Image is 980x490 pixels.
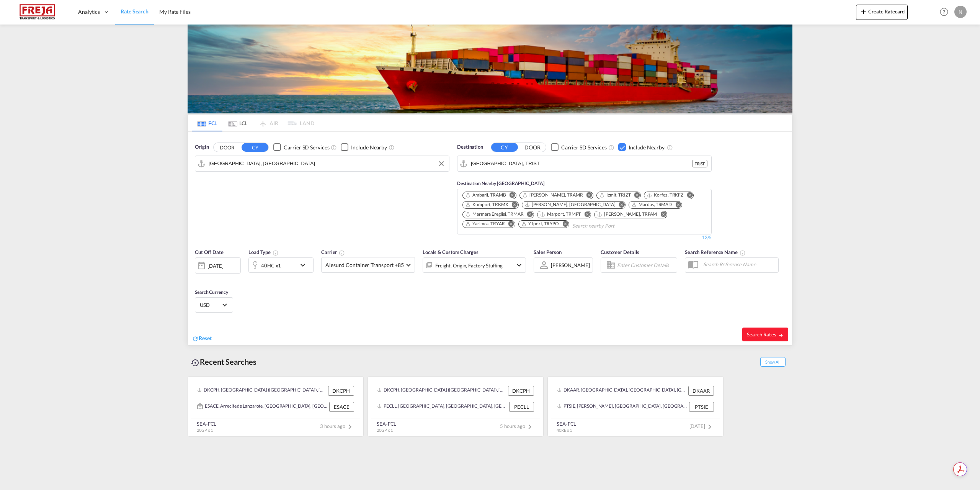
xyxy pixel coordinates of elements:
div: N [954,6,967,18]
recent-search-card: DKCPH, [GEOGRAPHIC_DATA] ([GEOGRAPHIC_DATA]), [GEOGRAPHIC_DATA], [GEOGRAPHIC_DATA], [GEOGRAPHIC_D... [188,376,364,437]
div: Recent Searches [188,353,260,370]
md-icon: icon-backup-restore [191,358,200,367]
div: Izmit, TRIZT [599,192,631,198]
span: My Rate Files [159,8,191,15]
input: Chips input. [572,220,645,232]
md-icon: icon-chevron-down [514,261,524,270]
button: Remove [503,221,515,228]
div: SEA-FCL [377,420,396,427]
span: Search Rates [747,331,784,338]
md-icon: icon-plus 400-fg [859,7,868,16]
div: Help [938,5,954,19]
span: Destination Nearby [GEOGRAPHIC_DATA] [457,180,544,186]
md-icon: icon-chevron-right [705,422,714,431]
button: Remove [682,192,693,200]
div: Marport, TRMPT [540,211,581,218]
div: Press delete to remove this chip. [465,202,510,208]
button: CY [491,143,518,152]
input: Search Reference Name [699,259,778,270]
span: USD [200,302,221,308]
div: Press delete to remove this chip. [597,211,658,218]
div: PTSIE, Sines, Portugal, Southern Europe, Europe [557,402,687,412]
button: Remove [507,202,518,209]
md-checkbox: Checkbox No Ink [551,143,607,151]
md-icon: icon-arrow-right [778,333,784,338]
div: Press delete to remove this chip. [524,202,617,208]
div: Marmara Ereglisi, TRMAR [465,211,524,218]
div: DKAAR [688,386,714,396]
md-select: Select Currency: $ USDUnited States Dollar [199,299,229,310]
span: Customer Details [601,249,639,255]
md-input-container: Istanbul, TRIST [457,156,711,171]
div: icon-refreshReset [192,334,212,343]
input: Enter Customer Details [617,259,675,271]
md-icon: icon-chevron-right [525,422,534,431]
md-icon: Your search will be saved by the below given name [740,250,746,256]
md-input-container: Aarhus, DKAAR [195,156,449,171]
span: Cut Off Date [195,249,224,255]
div: ESACE [329,402,354,412]
span: Search Currency [195,289,228,295]
div: [DATE] [195,257,241,274]
div: Press delete to remove this chip. [465,192,508,198]
recent-search-card: DKAAR, [GEOGRAPHIC_DATA], [GEOGRAPHIC_DATA], [GEOGRAPHIC_DATA], [GEOGRAPHIC_DATA] DKAARPTSIE, [PE... [547,376,724,437]
span: Show All [760,357,786,367]
span: 20GP x 1 [197,428,213,433]
md-icon: icon-refresh [192,335,199,342]
div: [PERSON_NAME] [551,262,590,268]
div: 40HC x1icon-chevron-down [248,257,314,273]
button: Search Ratesicon-arrow-right [742,328,788,341]
button: DOOR [214,143,240,152]
md-icon: Unchecked: Ignores neighbouring ports when fetching rates.Checked : Includes neighbouring ports w... [667,144,673,151]
button: icon-plus 400-fgCreate Ratecard [856,5,908,20]
div: Press delete to remove this chip. [465,211,525,218]
span: Reset [199,335,212,341]
button: Remove [522,211,534,219]
div: Freight Origin Factory Stuffingicon-chevron-down [423,257,526,273]
div: [DATE] [207,262,223,269]
div: 40HC x1 [261,260,281,271]
div: Ambarli, TRPAM [597,211,657,218]
div: Press delete to remove this chip. [521,221,561,227]
div: Yarimca, TRYAR [465,221,505,227]
div: Carrier SD Services [284,144,329,151]
div: PECLL, Callao, Peru, South America, Americas [377,402,507,412]
span: Sales Person [534,249,562,255]
div: Ambarli, TRAMR [522,192,583,198]
div: SEA-FCL [557,420,576,427]
div: Yilport, TRYPO [521,221,559,227]
md-checkbox: Checkbox No Ink [273,143,329,151]
md-checkbox: Checkbox No Ink [341,143,387,151]
md-tab-item: LCL [222,115,253,131]
div: Include Nearby [629,144,665,151]
button: Remove [505,192,516,200]
md-icon: icon-chevron-right [345,422,354,431]
md-icon: Unchecked: Search for CY (Container Yard) services for all selected carriers.Checked : Search for... [608,144,614,151]
md-icon: icon-chevron-down [298,261,311,270]
div: Press delete to remove this chip. [599,192,632,198]
button: Remove [581,192,593,200]
button: DOOR [519,143,546,152]
md-icon: icon-information-outline [273,250,279,256]
div: ESACE, Arrecife de Lanzarote, Spain, Southern Europe, Europe [197,402,327,412]
div: 12/5 [457,234,712,241]
span: [DATE] [689,423,714,429]
md-icon: Unchecked: Ignores neighbouring ports when fetching rates.Checked : Includes neighbouring ports w... [389,144,395,151]
button: Remove [670,202,682,209]
div: Include Nearby [351,144,387,151]
md-checkbox: Checkbox No Ink [618,143,665,151]
button: Remove [655,211,667,219]
md-icon: Unchecked: Search for CY (Container Yard) services for all selected carriers.Checked : Search for... [331,144,337,151]
div: TRIST [692,160,707,167]
span: Rate Search [121,8,149,15]
div: Mardas, TRMAD [631,202,672,208]
div: PECLL [509,402,534,412]
button: Remove [579,211,591,219]
button: Clear Input [436,158,447,169]
div: Press delete to remove this chip. [540,211,583,218]
div: Press delete to remove this chip. [647,192,685,198]
div: Freight Origin Factory Stuffing [435,260,503,271]
md-pagination-wrapper: Use the left and right arrow keys to navigate between tabs [192,115,314,131]
div: DKCPH [508,386,534,396]
div: Origin DOOR CY Checkbox No InkUnchecked: Search for CY (Container Yard) services for all selected... [188,132,792,345]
